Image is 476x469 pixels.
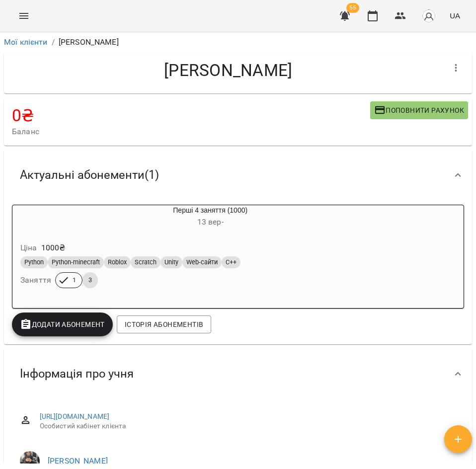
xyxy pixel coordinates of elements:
a: [URL][DOMAIN_NAME] [40,412,110,420]
p: 1000 ₴ [41,242,66,254]
nav: breadcrumb [4,36,472,48]
span: Unity [160,258,182,267]
button: Додати Абонемент [12,313,113,336]
img: avatar_s.png [422,9,436,23]
h6: Заняття [20,273,51,287]
span: Баланс [12,126,370,138]
span: Додати Абонемент [20,318,105,330]
div: Перші 4 заняття (1000) [12,205,408,229]
span: 3 [82,276,98,285]
span: Roblox [104,258,131,267]
a: [PERSON_NAME] [48,456,108,466]
h4: [PERSON_NAME] [12,60,444,80]
span: 13 вер - [197,217,224,227]
span: C++ [222,258,240,267]
div: Актуальні абонементи(1) [4,150,472,201]
span: Особистий кабінет клієнта [40,421,456,431]
h4: 0 ₴ [12,105,370,126]
a: Мої клієнти [4,37,48,47]
span: Web-сайти [182,258,222,267]
button: Перші 4 заняття (1000)13 вер- Ціна1000₴PythonPython-minecraftRobloxScratchUnityWeb-сайтиC++Заняття13 [12,205,408,300]
span: Python [20,258,48,267]
span: Поповнити рахунок [374,104,464,116]
h6: Ціна [20,241,37,255]
button: Поповнити рахунок [370,101,468,119]
span: UA [450,10,460,21]
li: / [52,36,55,48]
span: Python-minecraft [48,258,104,267]
span: Історія абонементів [125,318,203,330]
div: Інформація про учня [4,348,472,399]
span: Scratch [131,258,160,267]
button: UA [446,6,464,25]
span: 55 [346,3,359,13]
button: Історія абонементів [117,315,211,333]
span: Актуальні абонементи ( 1 ) [20,167,159,183]
p: [PERSON_NAME] [59,36,119,48]
button: Menu [12,4,36,28]
span: Інформація про учня [20,366,134,382]
span: 1 [67,276,82,285]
